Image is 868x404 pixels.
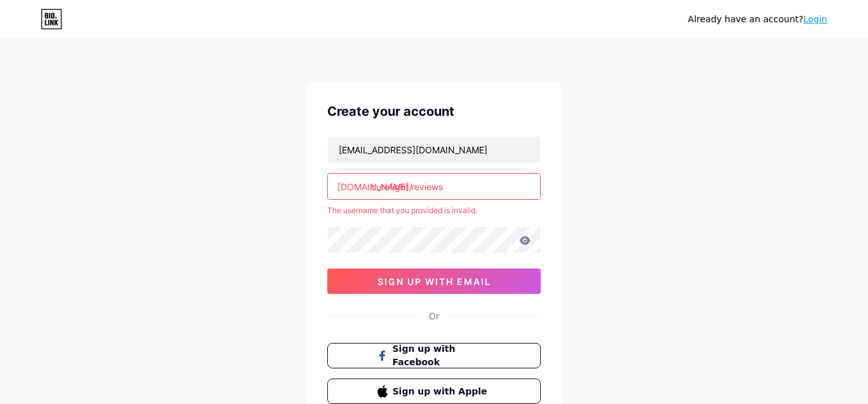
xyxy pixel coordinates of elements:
span: sign up with email [377,276,491,287]
div: [DOMAIN_NAME]/ [337,180,412,193]
span: Sign up with Facebook [393,342,491,369]
button: sign up with email [327,268,541,294]
div: Or [429,309,439,323]
input: username [328,174,540,199]
button: Sign up with Apple [327,379,541,404]
div: Create your account [327,102,541,121]
div: The username that you provided is invalid. [327,205,541,216]
div: Already have an account? [688,13,827,26]
button: Sign up with Facebook [327,343,541,368]
span: Sign up with Apple [393,385,491,398]
a: Login [803,14,827,24]
input: Email [328,137,540,162]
